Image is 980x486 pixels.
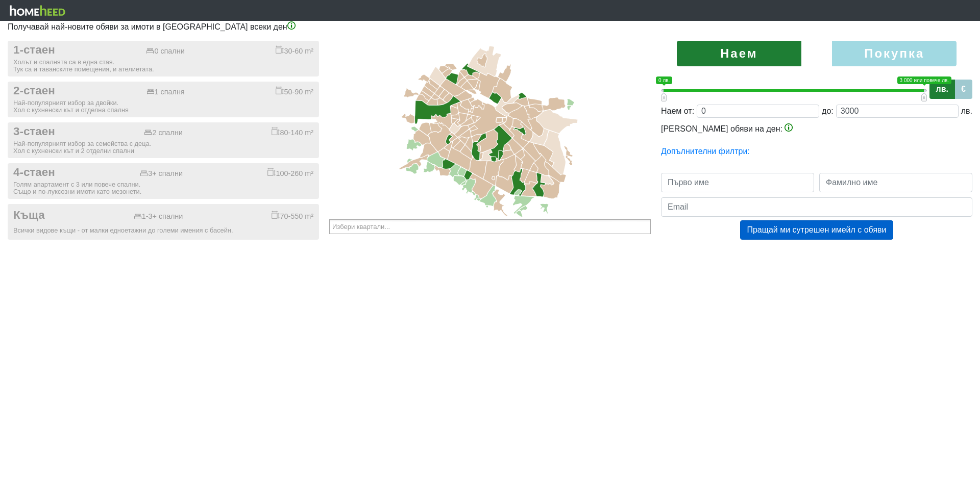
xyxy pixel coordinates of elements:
button: Къща 1-3+ спални 70-550 m² Всички видове къщи - от малки едноетажни до големи имения с басейн. [8,204,319,240]
img: info-3.png [785,123,793,132]
div: 30-60 m² [276,45,313,56]
span: 2-стаен [13,84,55,98]
div: 80-140 m² [272,127,313,137]
span: 0 лв. [656,76,672,84]
div: Най-популярният избор за двойки. Хол с кухненски кът и отделна спалня [13,99,313,114]
button: 1-стаен 0 спални 30-60 m² Холът и спалнята са в една стая.Тук са и таванските помещения, и ателие... [8,41,319,76]
div: 70-550 m² [272,211,313,221]
input: Email [661,197,972,217]
span: Къща [13,209,45,222]
img: info-3.png [287,21,296,30]
div: Наем от: [661,105,694,117]
button: 4-стаен 3+ спални 100-260 m² Голям апартамент с 3 или повече спални.Също и по-луксозни имоти като... [8,163,319,199]
a: Допълнителни филтри: [661,147,750,156]
div: 1-3+ спални [134,212,183,221]
button: Пращай ми сутрешен имейл с обяви [740,220,893,240]
div: 2 спални [144,129,182,137]
div: 1 спалня [146,88,185,96]
div: Най-популярният избор за семейства с деца. Хол с кухненски кът и 2 отделни спални [13,140,313,155]
div: 50-90 m² [276,86,313,96]
div: до: [822,105,834,117]
span: 1-стаен [13,43,55,57]
label: Покупка [832,41,957,66]
input: Първо име [661,173,814,192]
div: Всички видове къщи - от малки едноетажни до големи имения с басейн. [13,227,313,234]
div: Голям апартамент с 3 или повече спални. Също и по-луксозни имоти като мезонети. [13,181,313,195]
div: [PERSON_NAME] обяви на ден: [661,123,972,135]
div: Холът и спалнята са в една стая. Тук са и таванските помещения, и ателиетата. [13,59,313,73]
p: Получавай най-новите обяви за имоти в [GEOGRAPHIC_DATA] всеки ден [8,21,972,33]
div: 3+ спални [140,169,183,178]
button: 3-стаен 2 спални 80-140 m² Най-популярният избор за семейства с деца.Хол с кухненски кът и 2 отде... [8,122,319,158]
label: € [954,80,972,99]
span: 3-стаен [13,125,55,139]
div: 100-260 m² [267,168,313,178]
button: 2-стаен 1 спалня 50-90 m² Най-популярният избор за двойки.Хол с кухненски кът и отделна спалня [8,82,319,117]
label: лв. [929,80,955,99]
span: 4-стаен [13,166,55,180]
input: Фамилно име [819,173,972,192]
div: 0 спални [146,47,184,56]
span: 3 000 или повече лв. [897,76,951,84]
div: лв. [961,105,972,117]
label: Наем [677,41,801,66]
